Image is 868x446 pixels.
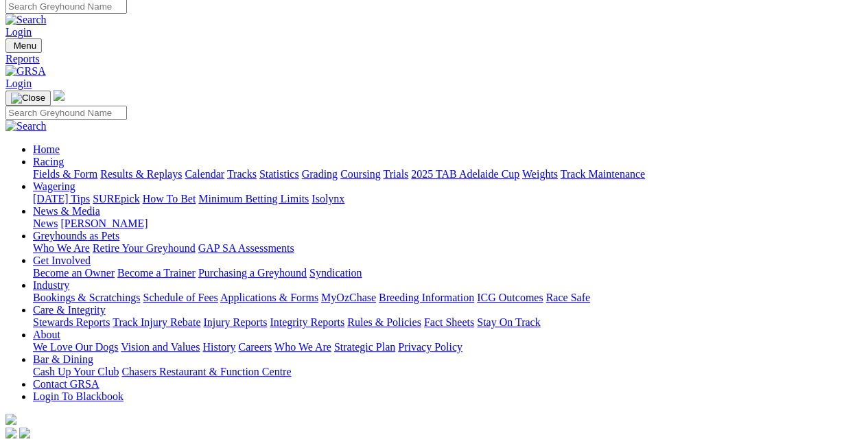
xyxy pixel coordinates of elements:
[33,341,863,353] div: About
[117,267,196,279] a: Become a Trainer
[93,242,196,254] a: Retire Your Greyhound
[220,292,318,303] a: Applications & Forms
[93,193,139,204] a: SUREpick
[5,414,16,425] img: logo-grsa-white.png
[113,316,200,328] a: Track Injury Rebate
[5,26,32,38] a: Login
[379,292,474,303] a: Breeding Information
[60,218,148,229] a: [PERSON_NAME]
[340,168,381,180] a: Coursing
[561,168,645,180] a: Track Maintenance
[259,168,299,180] a: Statistics
[5,427,16,438] img: facebook.svg
[33,242,863,255] div: Greyhounds as Pets
[5,38,42,53] button: Toggle navigation
[309,267,362,279] a: Syndication
[33,378,99,390] a: Contact GRSA
[33,316,110,328] a: Stewards Reports
[14,40,36,51] span: Menu
[522,168,558,180] a: Weights
[5,65,46,78] img: GRSA
[5,91,51,106] button: Toggle navigation
[33,279,69,291] a: Industry
[312,193,344,204] a: Isolynx
[546,292,589,303] a: Race Safe
[5,106,127,120] input: Search
[33,267,863,279] div: Get Involved
[33,316,863,329] div: Care & Integrity
[143,292,218,303] a: Schedule of Fees
[33,353,93,365] a: Bar & Dining
[477,292,543,303] a: ICG Outcomes
[5,53,863,65] a: Reports
[33,193,863,205] div: Wagering
[19,427,30,438] img: twitter.svg
[100,168,182,180] a: Results & Replays
[33,143,60,155] a: Home
[321,292,376,303] a: MyOzChase
[33,304,106,316] a: Care & Integrity
[33,390,124,402] a: Login To Blackbook
[33,218,58,229] a: News
[33,267,115,279] a: Become an Owner
[33,193,90,204] a: [DATE] Tips
[202,341,235,353] a: History
[33,218,863,230] div: News & Media
[411,168,519,180] a: 2025 TAB Adelaide Cup
[143,193,196,204] a: How To Bet
[54,90,64,101] img: logo-grsa-white.png
[185,168,224,180] a: Calendar
[383,168,408,180] a: Trials
[33,329,60,340] a: About
[203,316,267,328] a: Injury Reports
[198,242,294,254] a: GAP SA Assessments
[5,120,47,132] img: Search
[424,316,474,328] a: Fact Sheets
[5,78,32,89] a: Login
[121,341,200,353] a: Vision and Values
[5,14,47,26] img: Search
[33,255,91,266] a: Get Involved
[398,341,462,353] a: Privacy Policy
[33,242,90,254] a: Who We Are
[347,316,421,328] a: Rules & Policies
[33,230,119,242] a: Greyhounds as Pets
[227,168,257,180] a: Tracks
[33,168,97,180] a: Fields & Form
[270,316,344,328] a: Integrity Reports
[477,316,540,328] a: Stay On Track
[33,366,119,377] a: Cash Up Your Club
[198,193,309,204] a: Minimum Betting Limits
[121,366,291,377] a: Chasers Restaurant & Function Centre
[11,93,45,104] img: Close
[33,205,100,217] a: News & Media
[274,341,331,353] a: Who We Are
[33,292,140,303] a: Bookings & Scratchings
[33,156,64,167] a: Racing
[33,366,863,378] div: Bar & Dining
[33,168,863,180] div: Racing
[198,267,307,279] a: Purchasing a Greyhound
[33,180,75,192] a: Wagering
[33,292,863,304] div: Industry
[302,168,338,180] a: Grading
[33,341,118,353] a: We Love Our Dogs
[334,341,395,353] a: Strategic Plan
[238,341,272,353] a: Careers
